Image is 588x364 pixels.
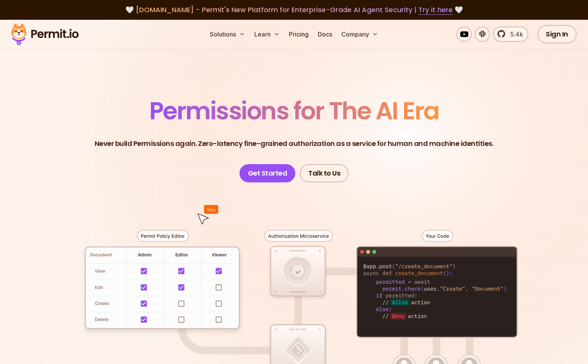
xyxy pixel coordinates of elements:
span: [DOMAIN_NAME] - Permit's New Platform for Enterprise-Grade AI Agent Security | [136,5,453,14]
p: Never build Permissions again. Zero-latency fine-grained authorization as a service for human and... [95,138,494,149]
a: Sign In [537,25,577,43]
button: Learn [251,27,283,42]
a: Get Started [239,164,296,182]
img: Permit logo [8,21,82,47]
div: 🤍 🤍 [18,5,570,15]
span: Permissions for The AI Era [149,94,439,128]
a: Try it here [418,5,453,15]
button: Solutions [207,27,248,42]
button: Company [338,27,381,42]
a: Pricing [286,27,312,42]
a: Docs [315,27,335,42]
span: 5.4k [506,30,523,39]
a: 5.4k [493,27,528,42]
a: Talk to Us [300,164,349,182]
